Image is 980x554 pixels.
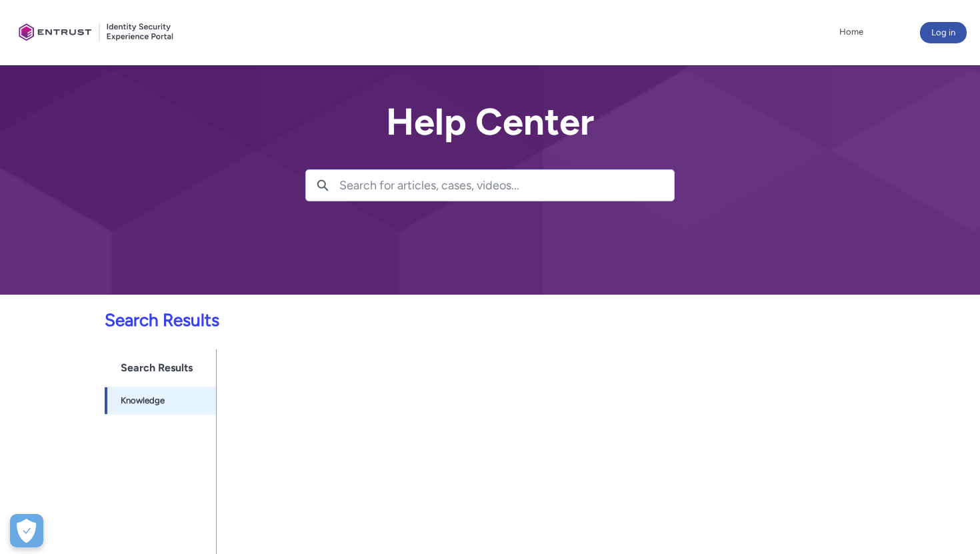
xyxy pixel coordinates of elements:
[305,101,675,143] h2: Help Center
[836,22,867,42] a: Home
[10,514,43,547] div: Cookie Preferences
[8,307,779,333] p: Search Results
[339,170,674,201] input: Search for articles, cases, videos...
[121,394,165,407] span: Knowledge
[105,349,217,387] h1: Search Results
[920,22,967,43] button: Log in
[10,514,43,547] button: Open Preferences
[105,387,217,415] a: Knowledge
[306,170,339,201] button: Search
